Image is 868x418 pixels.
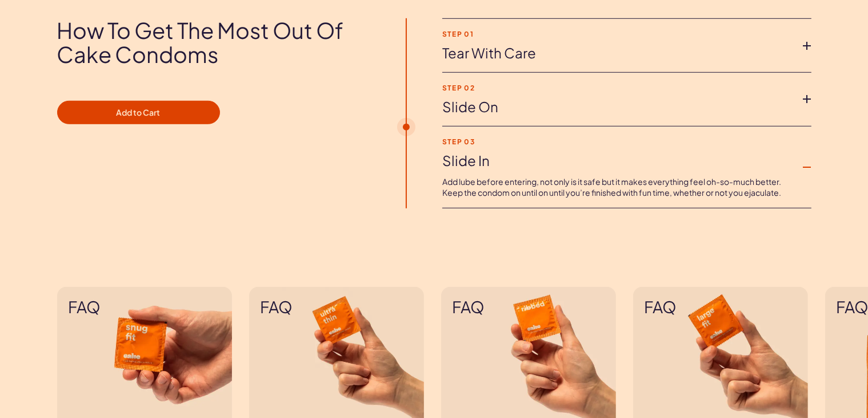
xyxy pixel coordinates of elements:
[442,44,793,63] a: Tear with Care
[442,176,781,198] span: Add lube before entering, not only is it safe but it makes everything feel oh-so-much better. Kee...
[453,298,605,316] span: FAQ
[442,30,793,38] strong: Step 01
[442,84,793,92] strong: Step 02
[261,298,413,316] span: FAQ
[645,298,797,316] span: FAQ
[69,298,221,316] span: FAQ
[57,18,374,66] h2: How to get the most out of Cake Condoms
[442,151,793,171] a: Slide in
[442,138,793,145] strong: Step 03
[57,101,220,125] button: Add to Cart
[442,97,793,117] a: Slide on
